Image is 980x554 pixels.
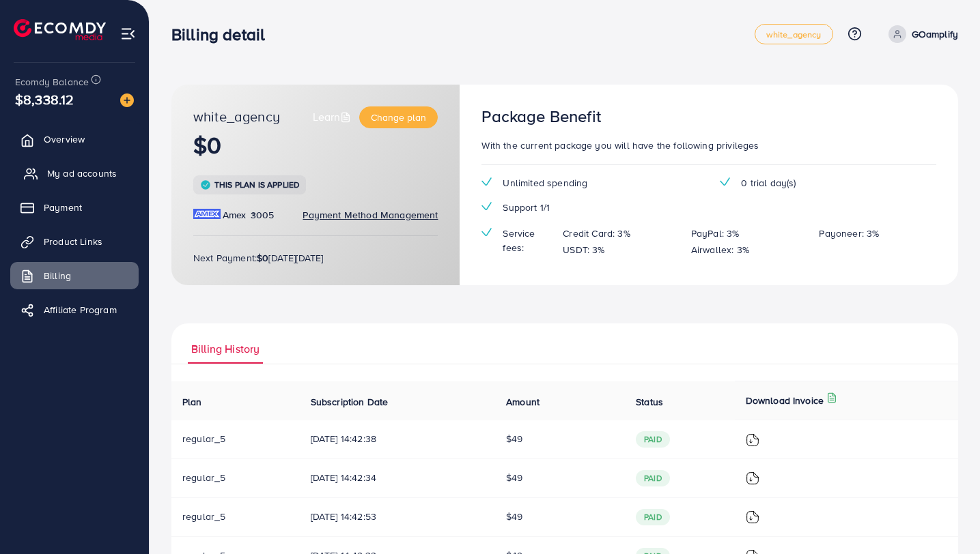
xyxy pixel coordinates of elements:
[313,109,354,125] a: Learn
[506,471,522,484] span: $49
[506,432,522,446] span: $49
[912,26,958,42] p: GOamplify
[481,228,492,237] img: tick
[371,111,426,124] span: Change plan
[481,202,492,211] img: tick
[755,24,833,44] a: white_agency
[44,235,102,248] span: Product Links
[193,132,438,160] h1: $0
[10,160,139,187] a: My ad accounts
[311,471,484,484] span: [DATE] 14:42:34
[193,106,280,128] span: white_agency
[47,166,117,180] span: My ad accounts
[746,433,759,447] img: ic-download-invoice.1f3c1b55.svg
[636,470,670,486] span: paid
[223,208,247,222] span: Amex
[251,208,275,222] span: 3005
[503,176,587,190] span: Unlimited spending
[182,395,202,409] span: Plan
[171,25,276,44] h3: Billing detail
[746,471,759,485] img: ic-download-invoice.1f3c1b55.svg
[720,177,730,186] img: tick
[120,26,136,42] img: menu
[481,137,936,154] p: With the current package you will have the following privileges
[691,242,749,258] p: Airwallex: 3%
[311,395,389,409] span: Subscription Date
[481,177,492,186] img: tick
[14,19,106,40] img: logo
[503,227,552,254] span: Service fees:
[44,201,82,214] span: Payment
[481,106,600,126] h3: Package Benefit
[193,250,438,266] p: Next Payment: [DATE][DATE]
[746,392,824,409] p: Download Invoice
[819,225,879,242] p: Payoneer: 3%
[44,269,71,282] span: Billing
[182,471,225,484] span: regular_5
[10,262,139,289] a: Billing
[311,432,484,446] span: [DATE] 14:42:38
[182,432,225,446] span: regular_5
[636,431,670,448] span: paid
[922,493,970,544] iframe: Chat
[10,296,139,323] a: Affiliate Program
[200,179,211,190] img: tick
[303,208,438,222] span: Payment Method Management
[120,93,134,107] img: image
[191,341,260,357] span: Billing History
[359,106,438,128] button: Change plan
[746,510,759,524] img: ic-download-invoice.1f3c1b55.svg
[44,303,117,317] span: Affiliate Program
[691,225,740,242] p: PayPal: 3%
[563,225,630,242] p: Credit Card: 3%
[214,179,299,190] span: This plan is applied
[503,201,550,214] span: Support 1/1
[506,395,540,409] span: Amount
[563,242,604,258] p: USDT: 3%
[636,395,663,409] span: Status
[44,132,85,146] span: Overview
[10,126,139,153] a: Overview
[311,510,484,523] span: [DATE] 14:42:53
[506,510,522,523] span: $49
[636,509,670,525] span: paid
[257,251,268,265] strong: $0
[15,89,74,109] span: $8,338.12
[766,30,822,39] span: white_agency
[15,75,89,89] span: Ecomdy Balance
[193,209,221,219] img: brand
[10,194,139,221] a: Payment
[883,25,958,43] a: GOamplify
[10,228,139,255] a: Product Links
[182,510,225,523] span: regular_5
[741,176,796,190] span: 0 trial day(s)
